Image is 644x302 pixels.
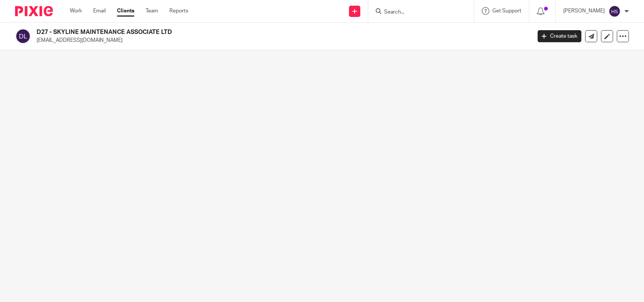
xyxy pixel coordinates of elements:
a: Team [146,7,158,15]
img: svg%3E [609,5,621,17]
a: Create task [538,30,581,42]
span: Get Support [492,8,521,14]
img: svg%3E [15,28,31,44]
p: [EMAIL_ADDRESS][DOMAIN_NAME] [37,37,526,44]
input: Search [383,9,451,16]
p: [PERSON_NAME] [563,7,605,15]
a: Work [70,7,82,15]
h2: D27 - SKYLINE MAINTENANCE ASSOCIATE LTD [37,28,428,36]
a: Clients [117,7,134,15]
img: Pixie [15,6,53,16]
a: Reports [169,7,188,15]
a: Email [93,7,106,15]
